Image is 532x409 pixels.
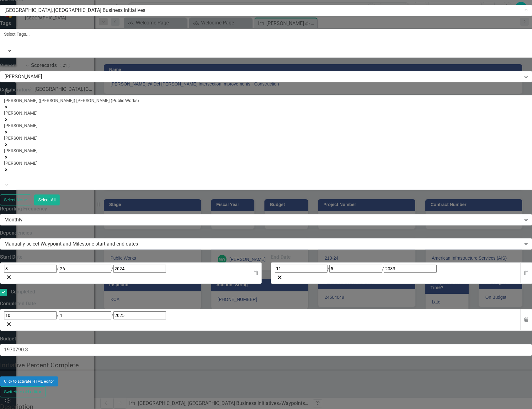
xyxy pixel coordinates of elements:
[382,266,384,271] span: /
[111,266,113,271] span: /
[14,77,529,84] li: Sub-contractor is working on As-built Plans.
[34,194,60,205] button: Select All
[14,69,529,77] li: Contractor is working on minor punch list items.
[4,160,528,166] div: [PERSON_NAME]
[57,313,59,318] span: /
[4,122,528,129] div: [PERSON_NAME]
[4,154,528,160] div: Remove Alicia Pearce Smith
[4,135,528,141] div: [PERSON_NAME]
[4,110,528,116] div: [PERSON_NAME]
[4,73,521,80] div: [PERSON_NAME]
[4,141,528,148] div: Remove Sandra Krieger
[271,254,532,261] div: End Date
[4,240,521,247] div: Manually select Waypoint and Milestone start and end dates
[4,116,528,122] div: Remove Rose Depaula
[4,216,521,223] div: Monthly
[111,313,113,318] span: /
[2,14,529,44] p: NTP Issued [DATE] Scheduled Completion [DATE] (Behind Schedule) Contract Amount: $1,970,790.30 (O...
[4,97,528,104] div: [PERSON_NAME] ([PERSON_NAME]) [PERSON_NAME] (Public Works)
[4,31,528,37] div: Select Tags...
[2,3,361,8] strong: New traffic signal & intersection improvements - Construction Phase. This is a City-funded projec...
[4,104,528,110] div: Remove William (Bill) Corbett (Public Works)
[4,166,528,173] div: Remove Pim Tan
[4,148,528,154] div: [PERSON_NAME]
[4,129,528,135] div: Remove Elizabeth Ellis
[57,266,59,271] span: /
[14,63,136,68] span: [DATE] - Fully Operational / Substantial Completion
[2,50,72,55] strong: Project Status (as of [DATE]):
[11,288,35,296] div: Completed
[327,266,329,271] span: /
[4,7,521,14] div: [GEOGRAPHIC_DATA], [GEOGRAPHIC_DATA] Business Initiatives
